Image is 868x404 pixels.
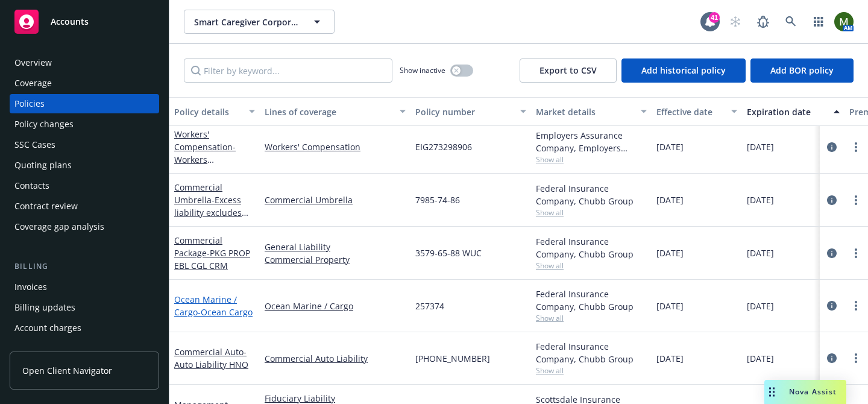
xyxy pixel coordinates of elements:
div: Overview [14,53,52,72]
span: Smart Caregiver Corporation [194,16,298,28]
a: Contacts [10,176,159,195]
span: [DATE] [747,300,774,312]
div: SSC Cases [14,135,55,154]
button: Nova Assist [764,380,846,404]
a: Quoting plans [10,156,159,175]
a: Accounts [10,5,159,39]
a: Search [779,10,803,34]
span: Add BOR policy [770,65,834,76]
a: Commercial Package [174,235,250,271]
a: circleInformation [825,193,839,207]
span: EIG273298906 [415,140,472,153]
a: Account charges [10,318,159,338]
a: more [849,193,863,207]
span: Show all [536,154,647,165]
div: Policy number [415,106,513,118]
span: [PHONE_NUMBER] [415,352,490,365]
div: Coverage [14,74,52,93]
span: Nova Assist [789,387,837,397]
a: more [849,351,863,365]
div: Installment plans [14,339,85,358]
a: circleInformation [825,351,839,365]
a: Commercial Auto [174,346,248,370]
div: Federal Insurance Company, Chubb Group [536,340,647,365]
span: [DATE] [747,352,774,365]
a: circleInformation [825,246,839,260]
span: 257374 [415,300,444,312]
button: Policy details [169,97,260,126]
a: more [849,140,863,154]
span: Show all [536,207,647,218]
button: Market details [531,97,652,126]
a: SSC Cases [10,135,159,154]
a: Installment plans [10,339,159,358]
span: 7985-74-86 [415,194,460,206]
span: Open Client Navigator [22,364,112,377]
a: Commercial Auto Liability [265,352,406,365]
a: Commercial Property [265,253,406,266]
a: Workers' Compensation [174,128,236,178]
button: Export to CSV [520,58,617,83]
div: Drag to move [764,380,779,404]
div: Employers Assurance Company, Employers Insurance Group [536,129,647,154]
span: Show inactive [400,65,445,75]
a: Contract review [10,197,159,216]
a: circleInformation [825,298,839,313]
div: Market details [536,106,634,118]
button: Lines of coverage [260,97,410,126]
a: Switch app [807,10,831,34]
span: - Excess liability excludes Prod [174,194,248,231]
div: Account charges [14,318,81,338]
a: Report a Bug [751,10,775,34]
span: [DATE] [656,194,684,206]
a: more [849,246,863,260]
span: [DATE] [656,140,684,153]
div: Invoices [14,277,47,297]
a: Workers' Compensation [265,140,406,153]
a: circleInformation [825,140,839,154]
a: Invoices [10,277,159,297]
span: 3579-65-88 WUC [415,247,482,259]
span: - Ocean Cargo [198,306,253,318]
div: Billing updates [14,298,75,317]
div: Federal Insurance Company, Chubb Group [536,235,647,260]
div: Federal Insurance Company, Chubb Group [536,288,647,313]
button: Add historical policy [621,58,746,83]
a: more [849,298,863,313]
button: Smart Caregiver Corporation [184,10,335,34]
button: Policy number [410,97,531,126]
div: Policies [14,94,45,113]
a: Policies [10,94,159,113]
span: Show all [536,260,647,271]
div: Contacts [14,176,49,195]
a: Ocean Marine / Cargo [174,294,253,318]
div: Expiration date [747,106,826,118]
div: Lines of coverage [265,106,392,118]
input: Filter by keyword... [184,58,392,83]
div: Coverage gap analysis [14,217,104,236]
a: Coverage gap analysis [10,217,159,236]
button: Effective date [652,97,742,126]
button: Add BOR policy [750,58,854,83]
a: Commercial Umbrella [265,194,406,206]
span: Add historical policy [641,65,726,76]
div: Contract review [14,197,78,216]
div: Policy details [174,106,242,118]
span: Show all [536,313,647,323]
a: General Liability [265,241,406,253]
div: Quoting plans [14,156,72,175]
span: Accounts [51,17,89,27]
span: [DATE] [747,140,774,153]
a: Policy changes [10,115,159,134]
span: - Workers Compensation [174,141,236,178]
span: Export to CSV [539,65,597,76]
a: Commercial Umbrella [174,181,242,231]
div: Billing [10,260,159,273]
span: [DATE] [656,352,684,365]
a: Coverage [10,74,159,93]
span: [DATE] [656,300,684,312]
div: Policy changes [14,115,74,134]
a: Start snowing [723,10,747,34]
a: Billing updates [10,298,159,317]
div: 41 [709,12,720,23]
